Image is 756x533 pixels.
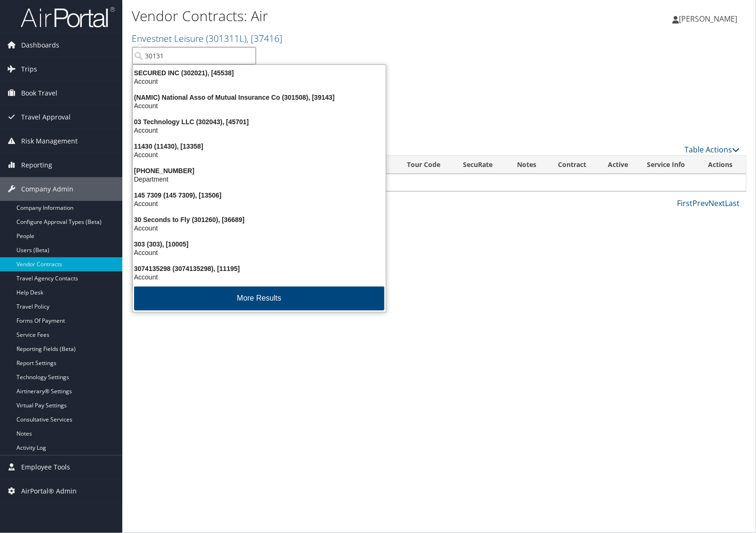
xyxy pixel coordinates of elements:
[132,174,746,191] td: No data available in table
[672,5,747,33] a: [PERSON_NAME]
[127,199,391,208] div: Account
[21,455,70,479] span: Employee Tools
[127,118,391,126] div: 03 Technology LLC (302043), [45701]
[547,156,597,174] th: Contract: activate to sort column ascending
[127,175,391,183] div: Department
[127,151,391,159] div: Account
[21,177,73,201] span: Company Admin
[127,77,391,86] div: Account
[127,273,391,281] div: Account
[127,93,391,102] div: (NAMIC) National Asso of Mutual Insurance Co (301508), [39143]
[638,156,700,174] th: Service Info: activate to sort column ascending
[127,191,391,199] div: 145 7309 (145 7309), [13506]
[132,47,256,64] input: Search Accounts
[21,33,59,57] span: Dashboards
[398,156,454,174] th: Tour Code: activate to sort column ascending
[725,198,740,208] a: Last
[127,102,391,110] div: Account
[127,142,391,151] div: 11430 (11430), [13358]
[21,81,57,105] span: Book Travel
[21,105,71,129] span: Travel Approval
[127,248,391,257] div: Account
[247,32,282,45] span: , [ 37416 ]
[708,198,725,208] a: Next
[134,286,384,310] button: More Results
[132,103,747,128] div: There are contracts.
[206,32,247,45] span: ( 301311L )
[127,215,391,224] div: 30 Seconds to Fly (301260), [36689]
[21,129,78,153] span: Risk Management
[127,167,391,175] div: [PHONE_NUMBER]
[132,32,282,45] a: Envestnet Leisure
[21,57,37,81] span: Trips
[21,153,52,177] span: Reporting
[679,14,737,24] span: [PERSON_NAME]
[677,198,692,208] a: First
[597,156,638,174] th: Active: activate to sort column ascending
[700,156,746,174] th: Actions
[21,479,77,503] span: AirPortal® Admin
[21,6,115,28] img: airportal-logo.png
[127,224,391,232] div: Account
[692,198,708,208] a: Prev
[132,6,541,26] h1: Vendor Contracts: Air
[454,156,506,174] th: SecuRate: activate to sort column ascending
[127,126,391,135] div: Account
[507,156,547,174] th: Notes: activate to sort column ascending
[684,144,740,155] a: Table Actions
[127,69,391,77] div: SECURED INC (302021), [45538]
[127,264,391,273] div: 3074135298 (3074135298), [11195]
[127,240,391,248] div: 303 (303), [10005]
